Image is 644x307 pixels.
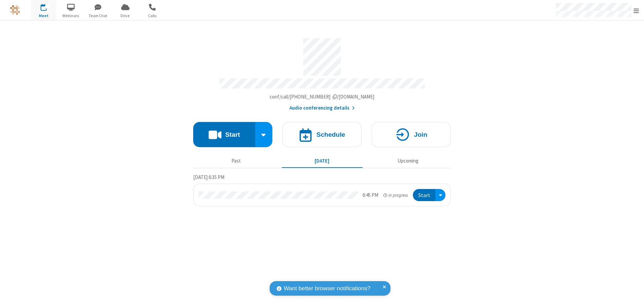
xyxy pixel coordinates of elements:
[414,131,427,138] h4: Join
[193,122,255,147] button: Start
[193,173,451,207] section: Today's Meetings
[435,189,445,201] div: Open menu
[316,131,345,138] h4: Schedule
[289,104,355,112] button: Audio conferencing details
[255,122,273,147] div: Start conference options
[363,191,378,199] div: 6:45 PM
[372,122,451,147] button: Join
[284,284,370,293] span: Want better browser notifications?
[45,4,50,9] div: 1
[196,155,277,167] button: Past
[193,33,451,112] section: Account details
[31,13,56,19] span: Meet
[627,290,639,302] iframe: Chat
[270,93,375,101] button: Copy my meeting room linkCopy my meeting room link
[368,155,448,167] button: Upcoming
[282,122,362,147] button: Schedule
[413,189,435,201] button: Start
[86,13,111,19] span: Team Chat
[140,13,165,19] span: Calls
[10,5,20,15] img: QA Selenium DO NOT DELETE OR CHANGE
[383,192,408,198] em: in progress
[270,94,375,100] span: Copy my meeting room link
[225,131,240,138] h4: Start
[282,155,363,167] button: [DATE]
[113,13,138,19] span: Drive
[193,174,224,180] span: [DATE] 6:35 PM
[58,13,84,19] span: Webinars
